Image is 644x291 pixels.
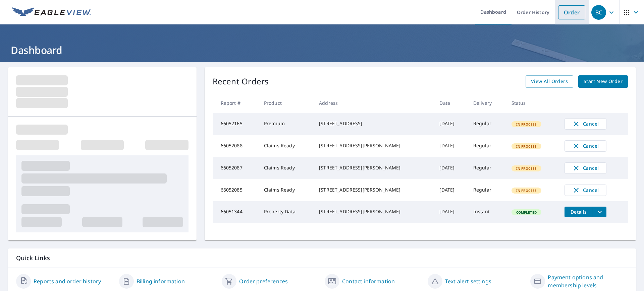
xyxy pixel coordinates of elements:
[468,93,506,113] th: Delivery
[593,207,606,217] button: filesDropdownBtn-66051344
[591,5,606,20] div: BC
[434,157,468,179] td: [DATE]
[259,113,314,135] td: Premium
[259,201,314,223] td: Property Data
[213,179,259,201] td: 66052085
[434,201,468,223] td: [DATE]
[213,157,259,179] td: 66052087
[213,135,259,157] td: 66052088
[572,164,599,172] span: Cancel
[213,113,259,135] td: 66052165
[434,113,468,135] td: [DATE]
[16,254,628,262] p: Quick Links
[213,75,269,88] p: Recent Orders
[512,166,541,171] span: In Process
[526,75,573,88] a: View All Orders
[8,43,636,57] h1: Dashboard
[445,277,491,285] a: Text alert settings
[468,135,506,157] td: Regular
[572,186,599,194] span: Cancel
[259,157,314,179] td: Claims Ready
[468,179,506,201] td: Regular
[259,93,314,113] th: Product
[468,157,506,179] td: Regular
[259,179,314,201] td: Claims Ready
[565,162,606,174] button: Cancel
[468,113,506,135] td: Regular
[512,122,541,127] span: In Process
[319,164,429,171] div: [STREET_ADDRESS][PERSON_NAME]
[565,185,606,196] button: Cancel
[319,120,429,127] div: [STREET_ADDRESS]
[512,210,541,215] span: Completed
[12,7,91,17] img: EV Logo
[572,120,599,128] span: Cancel
[531,77,568,86] span: View All Orders
[569,209,589,215] span: Details
[565,207,593,217] button: detailsBtn-66051344
[213,93,259,113] th: Report #
[239,277,288,285] a: Order preferences
[584,77,623,86] span: Start New Order
[565,140,606,152] button: Cancel
[558,5,585,19] a: Order
[506,93,559,113] th: Status
[434,179,468,201] td: [DATE]
[319,208,429,215] div: [STREET_ADDRESS][PERSON_NAME]
[34,277,101,285] a: Reports and order history
[548,273,628,289] a: Payment options and membership levels
[213,201,259,223] td: 66051344
[259,135,314,157] td: Claims Ready
[319,187,429,193] div: [STREET_ADDRESS][PERSON_NAME]
[572,142,599,150] span: Cancel
[512,188,541,193] span: In Process
[434,135,468,157] td: [DATE]
[319,142,429,149] div: [STREET_ADDRESS][PERSON_NAME]
[468,201,506,223] td: Instant
[434,93,468,113] th: Date
[565,118,606,130] button: Cancel
[578,75,628,88] a: Start New Order
[137,277,185,285] a: Billing information
[314,93,434,113] th: Address
[512,144,541,149] span: In Process
[342,277,395,285] a: Contact information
